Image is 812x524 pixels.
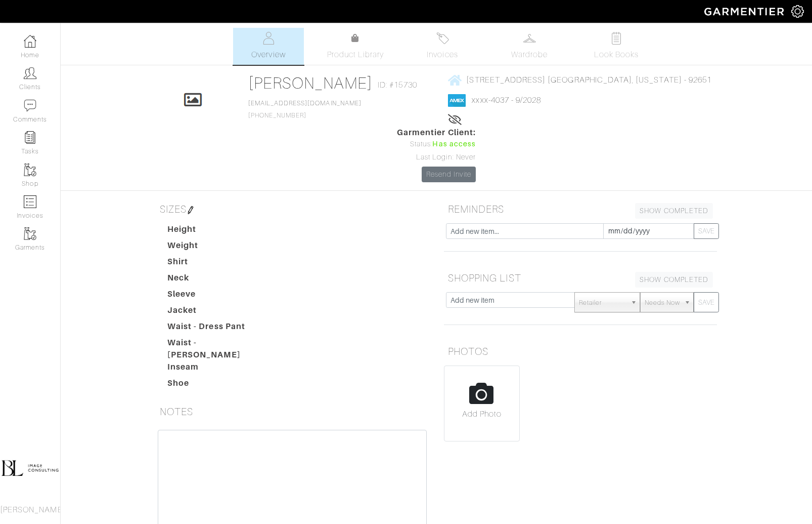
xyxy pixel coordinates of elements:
[160,223,275,239] dt: Height
[594,49,639,61] span: Look Books
[397,139,476,150] div: Status:
[248,74,373,92] a: [PERSON_NAME]
[156,401,429,422] h5: NOTES
[24,195,36,208] img: orders-icon-0abe47150d42831381b5fb84f609e132dff9fe21cb692f30cb5eec754e2cba89.png
[24,164,36,176] img: garments-icon-b7da505a4dc4fd61783c78ac3ca0ef83fa9d6f193b1c9dc38574b1d14d53ca28.png
[156,199,429,219] h5: SIZES
[187,206,195,214] img: pen-cf24a1663064a2ec1b9c1bd2387e9de7a2fa800b781884d57f21acf72779bad2.png
[397,127,476,139] span: Garmentier Client:
[791,5,804,18] img: gear-icon-white-bd11855cb880d31180b6d7d6211b90ccbf57a29d726f0c71d8c61bd08dd39cc2.png
[160,377,275,393] dt: Shoe
[24,227,36,240] img: garments-icon-b7da505a4dc4fd61783c78ac3ca0ef83fa9d6f193b1c9dc38574b1d14d53ca28.png
[645,293,680,313] span: Needs Now
[579,293,626,313] span: Retailer
[494,28,565,65] a: Wardrobe
[699,3,791,20] img: garmentier-logo-header-white-b43fb05a5012e4ada735d5af1a66efaba907eab6374d6393d1fbf88cb4ef424d.png
[160,239,275,256] dt: Weight
[444,199,717,219] h5: REMINDERS
[635,203,713,219] a: SHOW COMPLETED
[581,28,652,65] a: Look Books
[444,268,717,288] h5: SHOPPING LIST
[466,75,711,85] span: [STREET_ADDRESS] [GEOGRAPHIC_DATA], [US_STATE] - 92651
[432,139,476,150] span: Has access
[610,32,623,45] img: todo-9ac3debb85659649dc8f770b8b6100bb5dab4b48dedcbae339e5042a72dfd3cc.svg
[160,304,275,320] dt: Jacket
[694,292,719,312] button: SAVE
[444,341,717,361] h5: PHOTOS
[320,32,391,61] a: Product Library
[378,79,417,91] span: ID: #15730
[448,94,466,107] img: american_express-1200034d2e149cdf2cc7894a33a747db654cf6f8355cb502592f1d228b2ac700.png
[397,152,476,163] div: Last Login: Never
[427,49,458,61] span: Invoices
[24,99,36,112] img: comment-icon-a0a6a9ef722e966f86d9cbdc48e553b5cf19dbc54f86b18d962a5391bc8f6eb6.png
[248,100,362,107] a: [EMAIL_ADDRESS][DOMAIN_NAME]
[160,361,275,377] dt: Inseam
[511,49,548,61] span: Wardrobe
[523,32,536,45] img: wardrobe-487a4870c1b7c33e795ec22d11cfc2ed9d08956e64fb3008fe2437562e282088.svg
[262,32,275,45] img: basicinfo-40fd8af6dae0f16599ec9e87c0ef1c0a1fdea2edbe929e3d69a839185d80c458.svg
[472,96,541,105] a: xxxx-4037 - 9/2028
[436,32,449,45] img: orders-27d20c2124de7fd6de4e0e44c1d41de31381a507db9b33961299e4e07d508b8c.svg
[160,320,275,337] dt: Waist - Dress Pant
[327,49,384,61] span: Product Library
[251,49,285,61] span: Overview
[446,292,575,308] input: Add new item
[635,272,713,288] a: SHOW COMPLETED
[160,288,275,304] dt: Sleeve
[24,131,36,144] img: reminder-icon-8004d30b9f0a5d33ae49ab947aed9ed385cf756f9e5892f1edd6e32f2345188e.png
[694,223,719,239] button: SAVE
[160,272,275,288] dt: Neck
[407,28,478,65] a: Invoices
[24,35,36,48] img: dashboard-icon-dbcd8f5a0b271acd01030246c82b418ddd0df26cd7fceb0bd07c9910d44c42f6.png
[446,223,604,239] input: Add new item...
[422,167,476,182] a: Resend Invite
[160,337,275,361] dt: Waist - [PERSON_NAME]
[233,28,304,65] a: Overview
[24,67,36,79] img: clients-icon-6bae9207a08558b7cb47a8932f037763ab4055f8c8b6bfacd5dc20c3e0201464.png
[248,100,362,119] span: [PHONE_NUMBER]
[448,73,711,86] a: [STREET_ADDRESS] [GEOGRAPHIC_DATA], [US_STATE] - 92651
[160,256,275,272] dt: Shirt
